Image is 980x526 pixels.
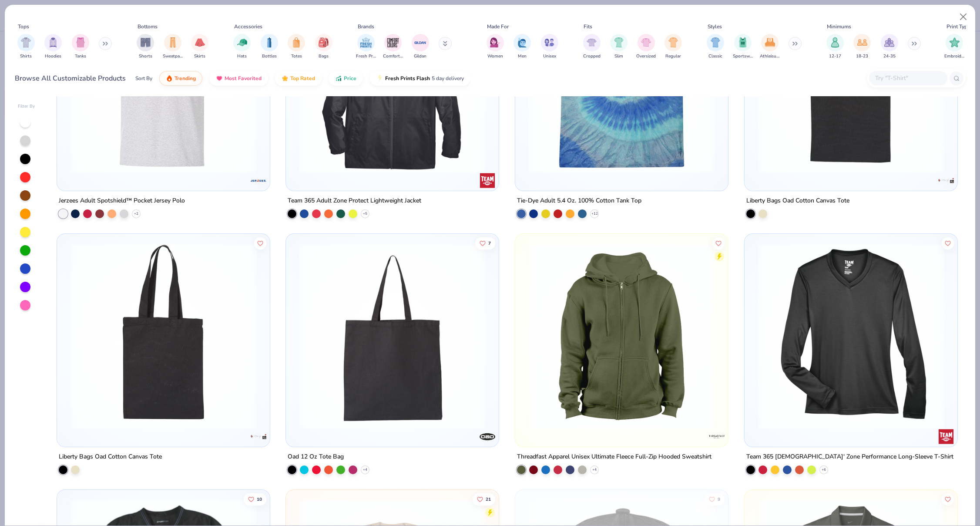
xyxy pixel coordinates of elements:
img: most_fav.gif [216,75,223,82]
img: Skirts Image [195,37,205,47]
img: Men Image [517,37,527,47]
span: Oversized [636,53,656,60]
button: filter button [944,34,964,60]
button: filter button [288,34,305,60]
div: filter for Hoodies [44,34,62,60]
div: filter for Shirts [17,34,35,60]
img: 12-17 Image [830,37,840,47]
span: Trending [175,75,196,82]
button: Close [955,9,972,25]
span: Most Favorited [225,75,262,82]
div: filter for Totes [288,34,305,60]
span: Women [487,53,503,60]
div: filter for Skirts [191,34,208,60]
button: Fresh Prints Flash5 day delivery [370,71,470,86]
span: Hats [237,53,247,60]
div: filter for Embroidery [944,34,964,60]
span: Bags [319,53,329,60]
img: Bottles Image [265,37,274,47]
button: filter button [315,34,332,60]
div: filter for Regular [665,34,682,60]
img: Gildan Image [414,36,427,49]
span: Fresh Prints [356,53,376,60]
button: filter button [233,34,251,60]
span: Gildan [414,53,426,60]
div: filter for 24-35 [881,34,898,60]
span: Sportswear [733,53,753,60]
button: filter button [665,34,682,60]
span: 12-17 [829,53,841,60]
button: filter button [541,34,558,60]
span: Comfort Colors [383,53,403,60]
div: filter for Shorts [137,34,154,60]
button: filter button [487,34,504,60]
img: Shirts Image [21,37,31,47]
div: filter for Men [513,34,531,60]
button: filter button [853,34,871,60]
span: Totes [291,53,302,60]
img: Sportswear Image [738,37,748,47]
img: Comfort Colors Image [386,36,399,49]
span: Cropped [583,53,601,60]
div: Sort By [135,74,152,82]
div: Accessories [234,23,262,30]
div: filter for Sweatpants [163,34,183,60]
button: filter button [583,34,601,60]
div: Bottoms [138,23,158,30]
span: Tanks [75,53,86,60]
span: Price [344,75,356,82]
button: Top Rated [275,71,322,86]
div: filter for Classic [707,34,724,60]
span: Hoodies [45,53,61,60]
div: filter for Tanks [72,34,89,60]
div: filter for Fresh Prints [356,34,376,60]
img: Oversized Image [641,37,651,47]
img: TopRated.gif [282,75,289,82]
button: filter button [826,34,844,60]
div: Styles [708,23,722,30]
div: Made For [487,23,509,30]
div: Brands [358,23,374,30]
span: Skirts [194,53,205,60]
img: Shorts Image [141,37,151,47]
div: filter for Gildan [412,34,429,60]
img: trending.gif [166,75,173,82]
img: Slim Image [614,37,624,47]
img: Bags Image [319,37,328,47]
button: filter button [163,34,183,60]
span: Sweatpants [163,53,183,60]
span: Fresh Prints Flash [385,75,430,82]
span: Shorts [139,53,152,60]
div: filter for Bags [315,34,332,60]
span: Regular [665,53,681,60]
button: filter button [72,34,89,60]
div: filter for 12-17 [826,34,844,60]
img: Hoodies Image [48,37,58,47]
div: filter for Athleisure [760,34,780,60]
button: Price [329,71,363,86]
img: Embroidery Image [950,37,960,47]
button: filter button [191,34,208,60]
button: filter button [44,34,62,60]
span: Top Rated [290,75,315,82]
img: Tanks Image [76,37,85,47]
div: filter for Comfort Colors [383,34,403,60]
img: flash.gif [376,75,383,82]
span: 5 day delivery [432,74,464,84]
span: 18-23 [856,53,868,60]
img: Totes Image [292,37,301,47]
div: filter for Sportswear [733,34,753,60]
div: filter for 18-23 [853,34,871,60]
div: Minimums [827,23,851,30]
span: Slim [614,53,623,60]
span: Shirts [20,53,32,60]
div: Print Types [946,23,973,30]
img: 24-35 Image [884,37,894,47]
button: Trending [159,71,202,86]
button: Most Favorited [209,71,268,86]
button: filter button [707,34,724,60]
button: filter button [636,34,656,60]
button: filter button [261,34,278,60]
span: Classic [708,53,722,60]
img: Sweatpants Image [168,37,178,47]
